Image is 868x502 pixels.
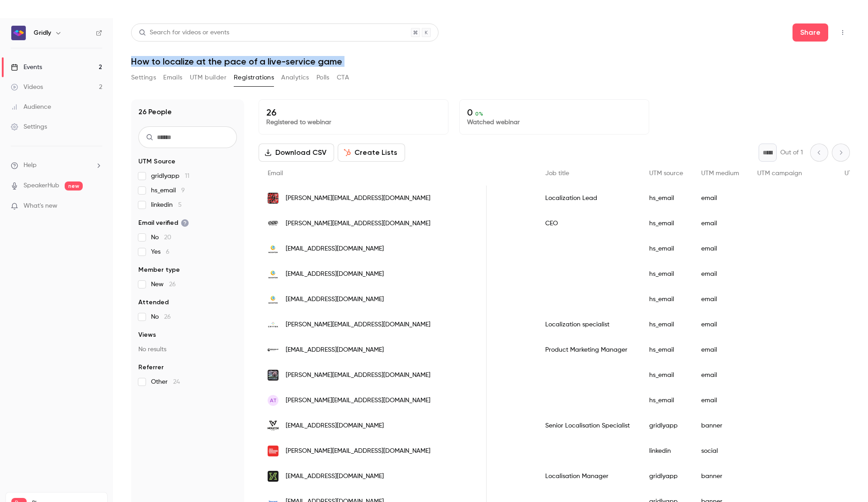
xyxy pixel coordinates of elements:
[536,464,640,489] div: Localisation Manager
[692,211,748,236] div: email
[173,379,180,385] span: 24
[131,56,850,67] h1: How to localize at the pace of a live-service game
[34,53,81,59] div: Domain Overview
[692,337,748,363] div: email
[234,70,274,85] button: Registrations
[692,312,748,337] div: email
[692,388,748,413] div: email
[151,186,185,195] span: hs_email
[11,63,42,72] div: Events
[268,319,278,330] img: crytek.com
[793,23,828,42] button: Share
[164,234,171,241] span: 20
[286,219,430,228] span: [PERSON_NAME][EMAIL_ADDRESS][DOMAIN_NAME]
[151,172,189,181] span: gridlyapp
[337,70,349,85] button: CTA
[138,345,237,354] p: No results
[259,144,334,162] button: Download CSV
[536,211,640,236] div: CEO
[139,28,229,37] div: Search for videos or events
[24,201,57,211] span: What's new
[338,144,405,162] button: Create Lists
[185,173,189,179] span: 11
[178,202,182,208] span: 5
[692,287,748,312] div: email
[286,194,430,203] span: [PERSON_NAME][EMAIL_ADDRESS][DOMAIN_NAME]
[268,420,278,431] img: wolcen-studio.com
[286,345,384,355] span: [EMAIL_ADDRESS][DOMAIN_NAME]
[286,421,384,431] span: [EMAIL_ADDRESS][DOMAIN_NAME]
[640,388,692,413] div: hs_email
[65,181,83,191] span: new
[138,218,189,228] span: Email verified
[151,377,180,386] span: Other
[14,23,22,31] img: website_grey.svg
[286,446,430,456] span: [PERSON_NAME][EMAIL_ADDRESS][DOMAIN_NAME]
[151,247,170,256] span: Yes
[164,314,171,320] span: 26
[640,438,692,464] div: linkedin
[692,413,748,438] div: banner
[181,187,185,194] span: 9
[286,270,384,279] span: [EMAIL_ADDRESS][DOMAIN_NAME]
[286,320,430,330] span: [PERSON_NAME][EMAIL_ADDRESS][DOMAIN_NAME]
[11,122,47,131] div: Settings
[467,107,642,118] p: 0
[151,312,171,321] span: No
[316,70,330,85] button: Polls
[268,294,278,305] img: moonton.com
[151,200,182,209] span: linkedin
[545,170,569,177] span: Job title
[268,170,283,177] span: Email
[692,438,748,464] div: social
[536,337,640,363] div: Product Marketing Manager
[24,52,32,60] img: tab_domain_overview_orange.svg
[11,83,43,92] div: Videos
[90,52,97,60] img: tab_keywords_by_traffic_grey.svg
[138,265,180,274] span: Member type
[268,218,278,229] img: exorstudios.com
[640,261,692,287] div: hs_email
[25,14,44,22] div: v 4.0.25
[24,23,99,31] div: Domain: [DOMAIN_NAME]
[475,111,483,117] span: 0 %
[138,330,156,339] span: Views
[268,269,278,279] img: moonton.com
[138,157,237,386] section: facet-groups
[640,186,692,211] div: hs_email
[649,170,683,177] span: UTM source
[281,70,309,85] button: Analytics
[536,186,640,211] div: Localization Lead
[640,337,692,363] div: hs_email
[286,396,430,405] span: [PERSON_NAME][EMAIL_ADDRESS][DOMAIN_NAME]
[268,349,278,351] img: wargaming.net
[138,298,169,307] span: Attended
[286,472,384,481] span: [EMAIL_ADDRESS][DOMAIN_NAME]
[286,371,430,380] span: [PERSON_NAME][EMAIL_ADDRESS][DOMAIN_NAME]
[692,363,748,388] div: email
[640,413,692,438] div: gridlyapp
[640,363,692,388] div: hs_email
[169,281,176,288] span: 26
[692,186,748,211] div: email
[24,161,37,170] span: Help
[780,148,803,157] p: Out of 1
[286,244,384,254] span: [EMAIL_ADDRESS][DOMAIN_NAME]
[692,236,748,261] div: email
[138,107,172,117] h1: 26 People
[11,26,26,40] img: Gridly
[100,53,152,59] div: Keywords by Traffic
[33,28,51,37] h6: Gridly
[536,413,640,438] div: Senior Localisation Specialist
[701,170,739,177] span: UTM medium
[268,446,278,456] img: dcu.ie
[268,243,278,254] img: moonton.com
[640,312,692,337] div: hs_email
[151,280,176,289] span: New
[14,14,22,22] img: logo_orange.svg
[266,118,441,127] p: Registered to webinar
[24,181,59,191] a: SpeakerHub
[640,236,692,261] div: hs_email
[640,287,692,312] div: hs_email
[151,233,171,242] span: No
